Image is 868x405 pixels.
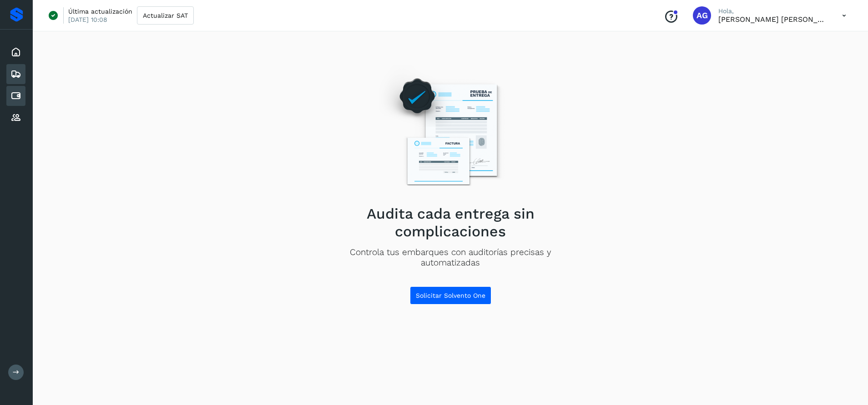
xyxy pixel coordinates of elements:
span: Solicitar Solvento One [416,292,485,299]
button: Solicitar Solvento One [410,286,491,305]
p: Abigail Gonzalez Leon [718,15,828,24]
span: Actualizar SAT [143,12,188,19]
div: Inicio [6,42,25,62]
div: Embarques [6,64,25,84]
div: Cuentas por pagar [6,86,25,106]
img: Empty state image [372,65,529,198]
p: Controla tus embarques con auditorías precisas y automatizadas [321,247,580,268]
p: Última actualización [68,7,132,15]
button: Actualizar SAT [137,6,194,25]
p: [DATE] 10:08 [68,15,107,24]
div: Proveedores [6,108,25,128]
p: Hola, [718,7,828,15]
h2: Audita cada entrega sin complicaciones [321,205,580,240]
